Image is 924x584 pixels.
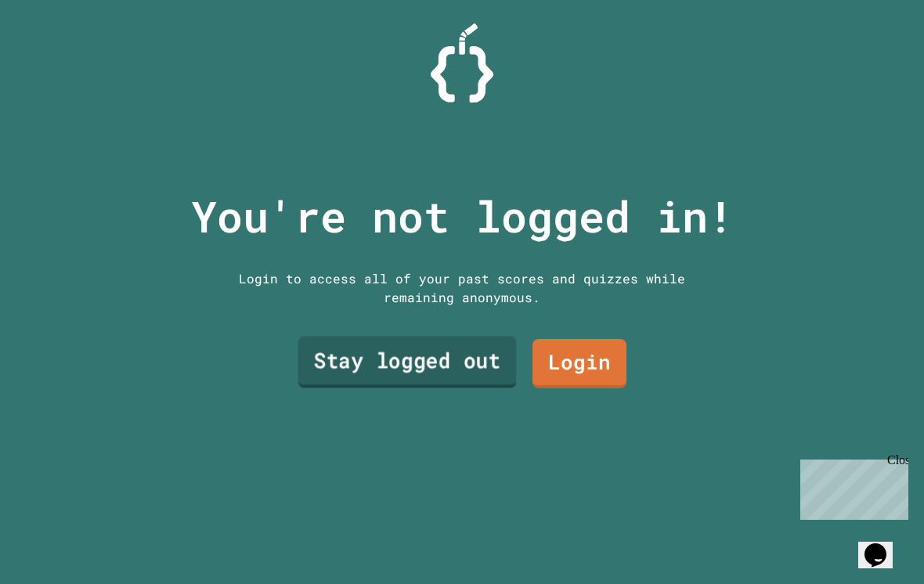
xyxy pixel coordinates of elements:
[532,339,626,388] a: Login
[858,521,908,568] iframe: chat widget
[298,336,517,388] a: Stay logged out
[6,6,108,99] div: Chat with us now!Close
[227,269,697,307] div: Login to access all of your past scores and quizzes while remaining anonymous.
[191,184,734,249] p: You're not logged in!
[431,23,493,103] img: Logo.svg
[794,453,908,520] iframe: chat widget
